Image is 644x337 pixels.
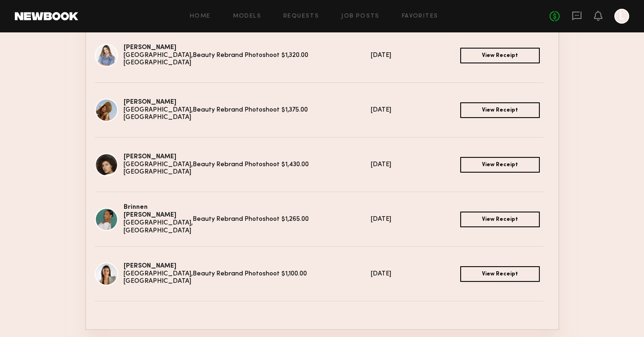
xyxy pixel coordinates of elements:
div: [DATE] [371,52,460,60]
a: View Receipt [460,48,540,63]
a: [PERSON_NAME] [124,99,176,105]
div: [DATE] [371,216,460,224]
div: [DATE] [371,270,460,278]
div: [DATE] [371,106,460,114]
img: Masha S. [95,153,118,176]
div: $1,375.00 [281,106,371,114]
div: Beauty Rebrand Photoshoot [193,270,282,278]
a: Requests [283,13,319,19]
a: View Receipt [460,266,540,282]
a: L [614,9,629,24]
div: [DATE] [371,161,460,169]
img: Arisa N. [95,262,118,286]
a: Brinnen [PERSON_NAME] [124,204,176,218]
div: Beauty Rebrand Photoshoot [193,161,282,169]
a: Home [190,13,211,19]
img: Rose M. [95,99,118,122]
div: $1,100.00 [281,270,371,278]
a: [PERSON_NAME] [124,44,176,50]
a: [PERSON_NAME] [124,154,176,160]
div: $1,430.00 [281,161,371,169]
a: View Receipt [460,157,540,173]
div: Beauty Rebrand Photoshoot [193,106,282,114]
img: Brinnen T. [95,208,118,231]
div: [GEOGRAPHIC_DATA], [GEOGRAPHIC_DATA] [124,161,193,177]
div: [GEOGRAPHIC_DATA], [GEOGRAPHIC_DATA] [124,270,193,286]
div: [GEOGRAPHIC_DATA], [GEOGRAPHIC_DATA] [124,106,193,122]
a: View Receipt [460,212,540,227]
a: Favorites [402,13,438,19]
div: [GEOGRAPHIC_DATA], [GEOGRAPHIC_DATA] [124,52,193,68]
a: View Receipt [460,102,540,118]
div: Beauty Rebrand Photoshoot [193,52,282,60]
a: Models [233,13,261,19]
a: Job Posts [341,13,380,19]
div: [GEOGRAPHIC_DATA], [GEOGRAPHIC_DATA] [124,219,193,235]
div: $1,265.00 [281,216,371,224]
a: [PERSON_NAME] [124,263,176,269]
div: $1,320.00 [281,52,371,60]
div: Beauty Rebrand Photoshoot [193,216,282,224]
img: Kyna L. [95,44,118,67]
